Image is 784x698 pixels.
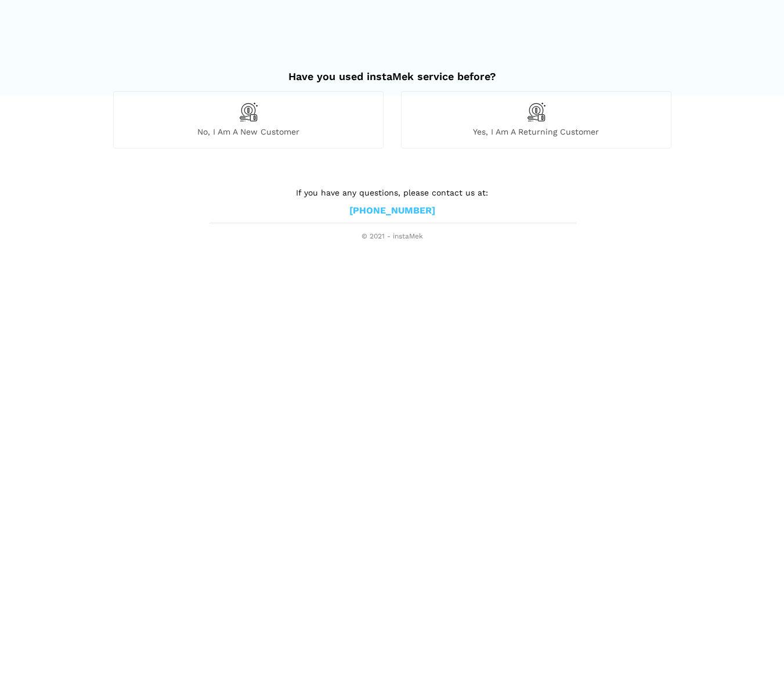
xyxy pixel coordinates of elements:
[114,126,383,137] span: No, I am a new customer
[209,232,575,241] span: © 2021 - instaMek
[402,126,671,137] span: Yes, I am a returning customer
[113,59,671,83] h2: Have you used instaMek service before?
[209,186,575,199] p: If you have any questions, please contact us at:
[349,205,435,217] a: [PHONE_NUMBER]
